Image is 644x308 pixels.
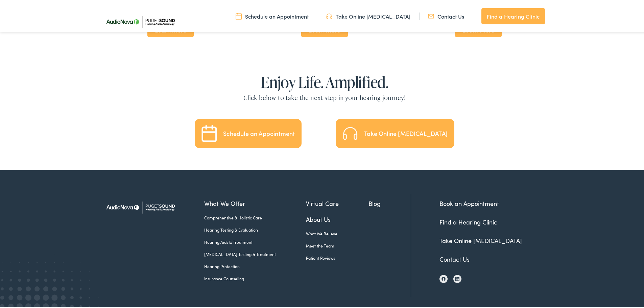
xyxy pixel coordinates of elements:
[439,235,522,243] a: Take Online [MEDICAL_DATA]
[428,11,434,19] img: utility icon
[301,21,348,36] span: Learn more
[204,274,306,280] a: Insurance Counseling
[204,238,306,244] a: Hearing Aids & Treatment
[306,254,369,260] a: Patient Reviews
[306,213,369,222] a: About Us
[201,124,218,141] img: Schedule an Appointment
[342,124,359,141] img: Take an Online Hearing Test
[442,276,446,280] img: Facebook icon, indicating the presence of the site or brand on the social media platform.
[428,11,464,19] a: Contact Us
[481,7,545,23] a: Find a Hearing Clinic
[204,197,306,207] a: What We Offer
[236,11,309,19] a: Schedule an Appointment
[306,197,369,207] a: Virtual Care
[101,192,179,220] img: Puget Sound Hearing Aid & Audiology
[368,197,411,207] a: Blog
[236,11,242,19] img: utility icon
[439,254,470,262] a: Contact Us
[336,118,454,147] a: Take an Online Hearing Test Take Online [MEDICAL_DATA]
[223,129,295,135] div: Schedule an Appointment
[326,11,332,19] img: utility icon
[306,241,369,247] a: Meet the Team
[204,250,306,256] a: [MEDICAL_DATA] Testing & Treatment
[204,226,306,232] a: Hearing Testing & Evaluation
[326,11,410,19] a: Take Online [MEDICAL_DATA]
[439,198,499,206] a: Book an Appointment
[455,275,459,280] img: LinkedIn
[195,118,302,147] a: Schedule an Appointment Schedule an Appointment
[147,21,194,36] span: Learn more
[455,21,502,36] span: Learn More
[439,216,497,225] a: Find a Hearing Clinic
[364,129,448,135] div: Take Online [MEDICAL_DATA]
[306,229,369,235] a: What We Believe
[204,213,306,219] a: Comprehensive & Holistic Care
[204,262,306,268] a: Hearing Protection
